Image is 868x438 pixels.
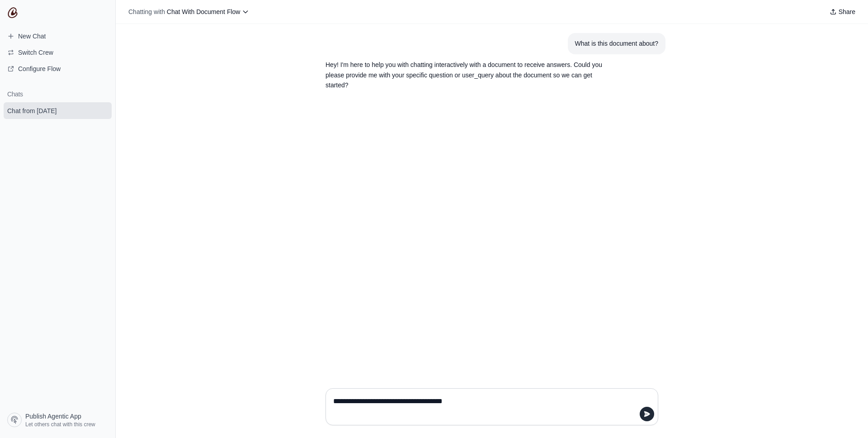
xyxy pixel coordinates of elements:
span: Chat from [DATE] [7,106,57,115]
section: User message [568,33,665,54]
span: Switch Crew [18,48,53,57]
button: Switch Crew [4,45,112,60]
span: Publish Agentic App [25,412,81,421]
a: Publish Agentic App Let others chat with this crew [4,409,112,431]
a: Configure Flow [4,62,112,76]
button: Share [826,5,859,18]
span: Share [839,7,855,16]
p: Hey! I'm here to help you with chatting interactively with a document to receive answers. Could y... [325,60,615,90]
button: Chatting with Chat With Document Flow [125,5,253,18]
img: CrewAI Logo [7,7,18,18]
span: Chat With Document Flow [167,8,241,15]
span: Configure Flow [18,64,61,73]
a: New Chat [4,29,112,43]
div: What is this document about? [575,38,658,49]
section: Response [318,54,622,96]
span: New Chat [18,32,46,41]
span: Let others chat with this crew [25,421,95,428]
span: Chatting with [128,7,165,16]
a: Chat from [DATE] [4,102,112,119]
